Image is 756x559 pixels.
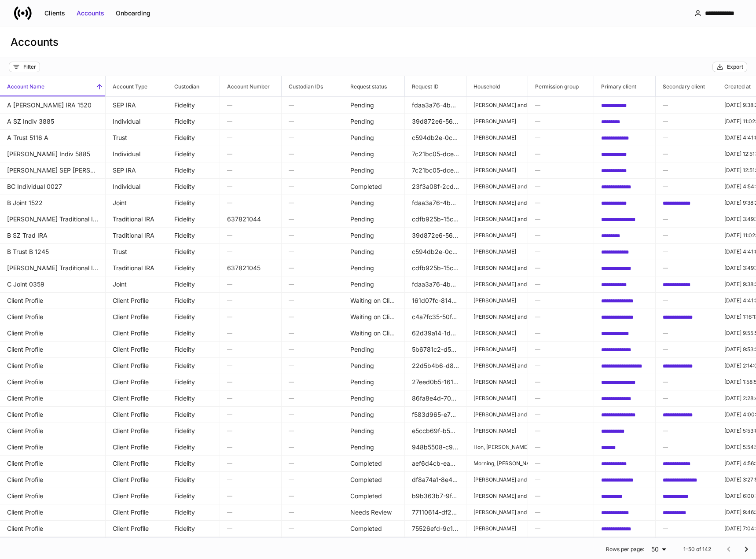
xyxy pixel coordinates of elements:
[227,459,274,467] h6: —
[405,325,466,342] td: 62d39a14-1da7-4642-8f61-ea0b6c41f0be
[116,9,150,18] div: Onboarding
[11,35,59,49] h3: Accounts
[405,357,466,374] td: 22d5b4b6-d8c9-4760-a761-6ea5cc7cdb18
[343,276,405,293] td: Pending
[473,379,521,386] p: [PERSON_NAME]
[343,325,405,342] td: Waiting on Client
[594,162,656,179] td: 72260c8f-1230-4b34-8934-aef804a3a650
[220,76,281,96] span: Account Number
[343,292,405,309] td: Waiting on Client
[405,162,466,179] td: 7c21bc05-dce9-4fe1-9d41-72f66b70fbb0
[106,260,167,276] td: Traditional IRA
[594,82,636,91] h6: Primary client
[343,76,404,96] span: Request status
[282,82,323,91] h6: Custodian IDs
[405,488,466,504] td: b9b363b7-9f48-46d5-9ff2-f6acd69e23e1
[405,129,466,146] td: c594db2e-0c75-491d-85f9-fe86f88933a4
[106,243,167,260] td: Trust
[227,101,274,109] h6: —
[110,6,156,20] button: Onboarding
[594,325,656,342] td: 4af0bfc5-0e94-4c9e-90e2-98da8ebcd498
[528,82,579,91] h6: Permission group
[289,247,336,256] h6: —
[594,341,656,358] td: a4731838-248b-4642-9c32-92d8cb45a260
[167,357,220,374] td: Fidelity
[289,101,336,109] h6: —
[106,357,167,374] td: Client Profile
[594,406,656,423] td: caa59255-1002-408f-b7a0-7c355edb5732
[289,313,336,321] h6: —
[343,97,405,114] td: Pending
[289,296,336,305] h6: —
[405,260,466,276] td: cdfb925b-15cd-46a1-a983-75b901e8f150
[71,6,110,20] button: Accounts
[473,476,521,483] p: [PERSON_NAME] and [PERSON_NAME]
[167,260,220,276] td: Fidelity
[473,411,521,418] p: [PERSON_NAME] and [PERSON_NAME]
[473,167,521,174] p: [PERSON_NAME]
[405,76,466,96] span: Request ID
[405,455,466,472] td: aef6d4cb-eab5-4d13-bf03-f477601e1ef8
[738,541,755,558] button: Go to next page
[535,345,587,353] h6: —
[106,146,167,162] td: Individual
[106,390,167,407] td: Client Profile
[289,459,336,467] h6: —
[289,182,336,191] h6: —
[405,292,466,309] td: 161d07fc-8146-4b47-ba92-929a411b4545
[405,520,466,537] td: 75526efd-9c1c-4ea4-9bdc-b6a2d37eb674
[227,361,274,370] h6: —
[289,361,336,370] h6: —
[656,357,717,374] td: adb8b3c6-4565-45ff-9b3c-95c126fd4b45
[663,182,710,191] h6: —
[473,248,521,255] p: [PERSON_NAME]
[405,504,466,521] td: 77110614-df21-46d4-a568-8a7811bda27d
[535,117,587,125] h6: —
[594,227,656,244] td: 93e7983c-42ed-4f4c-a387-345ba1272c89
[289,492,336,500] h6: —
[227,313,274,321] h6: —
[167,146,220,162] td: Fidelity
[594,276,656,293] td: 330ba01d-582a-43e8-8c51-d5f5b4cb083e
[656,276,717,293] td: e53cdaa0-27f0-4e38-a963-4e804ab4f0a4
[535,313,587,321] h6: —
[535,133,587,142] h6: —
[343,341,405,358] td: Pending
[535,427,587,435] h6: —
[656,488,717,504] td: a04e4b33-1126-42b2-8976-5c4240e8fb10
[594,243,656,260] td: 7de9fe84-15e8-4369-a89b-0d494d1173bd
[663,133,710,142] h6: —
[343,357,405,374] td: Pending
[289,475,336,484] h6: —
[167,471,220,488] td: Fidelity
[343,488,405,504] td: Completed
[106,325,167,342] td: Client Profile
[227,182,274,191] h6: —
[289,199,336,207] h6: —
[167,325,220,342] td: Fidelity
[167,162,220,179] td: Fidelity
[106,97,167,114] td: SEP IRA
[106,423,167,439] td: Client Profile
[289,378,336,386] h6: —
[343,162,405,179] td: Pending
[405,227,466,244] td: 39d872e6-56e0-4354-b046-91b5f72f5dcf
[405,439,466,456] td: 948b5508-c983-427c-ba64-91b27a260941
[535,443,587,451] h6: —
[167,82,199,91] h6: Custodian
[343,195,405,211] td: Pending
[535,280,587,288] h6: —
[227,378,274,386] h6: —
[343,374,405,390] td: Pending
[656,76,717,96] span: Secondary client
[289,117,336,125] h6: —
[227,231,274,239] h6: —
[473,313,521,320] p: [PERSON_NAME] and [PERSON_NAME]
[473,460,521,467] p: Morning, [PERSON_NAME] and [PERSON_NAME]
[106,504,167,521] td: Client Profile
[167,455,220,472] td: Fidelity
[594,488,656,504] td: 3e612ba8-60ad-4c0f-89a9-7050aabf4a48
[594,260,656,276] td: cb668d58-9146-4f2f-9ff6-1883c30e13b0
[473,183,521,190] p: [PERSON_NAME] and [PERSON_NAME]
[473,362,521,369] p: [PERSON_NAME] and [PERSON_NAME]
